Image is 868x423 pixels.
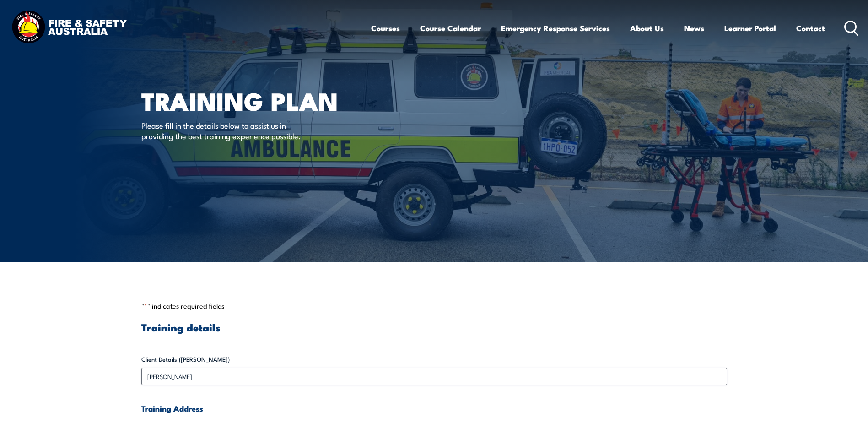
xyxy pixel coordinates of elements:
a: Emergency Response Services [501,16,610,40]
h4: Training Address [141,403,727,413]
h1: Training plan [141,90,367,111]
a: Course Calendar [420,16,481,40]
label: Client Details ([PERSON_NAME]) [141,355,727,364]
a: Courses [371,16,400,40]
a: About Us [630,16,664,40]
h3: Training details [141,322,727,332]
p: " " indicates required fields [141,301,727,310]
a: News [684,16,704,40]
p: Please fill in the details below to assist us in providing the best training experience possible. [141,120,308,141]
a: Contact [796,16,825,40]
a: Learner Portal [724,16,776,40]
